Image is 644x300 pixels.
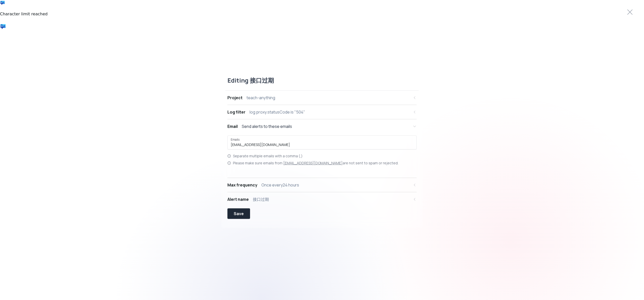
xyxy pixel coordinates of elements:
div: Editing 接口过期 [225,76,419,91]
div: Alert name [227,196,249,202]
p: Please make sure emails from are not sent to spam or rejected. [233,160,398,165]
div: Save [234,210,244,217]
div: log proxy.statusCode is "504" [250,109,305,115]
button: Projectteach-anything [227,91,417,105]
button: Alert name接口过期 [227,192,417,206]
div: Max frequency [227,182,257,188]
label: Emails [231,137,242,142]
div: teach-anything [247,95,275,101]
div: Project [227,95,243,101]
button: Save [227,208,250,219]
div: Email [227,123,238,129]
p: Separate multiple emails with a comma (,) [233,153,303,158]
input: Emails [231,142,413,147]
button: Log filterlog proxy.statusCode is "504" [227,105,417,119]
div: Log filter [227,109,246,115]
div: EmailSend alerts to these emails [227,133,417,178]
div: Send alerts to these emails [242,123,292,129]
button: Max frequencyOnce every24 hours [227,178,417,192]
button: EmailSend alerts to these emails [227,119,417,133]
div: Once every 24 hours [261,182,299,188]
u: [EMAIL_ADDRESS][DOMAIN_NAME] [283,160,343,165]
div: 接口过期 [253,196,269,202]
